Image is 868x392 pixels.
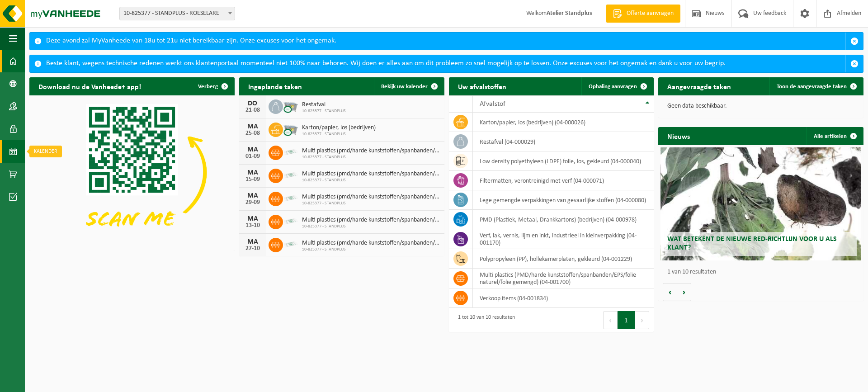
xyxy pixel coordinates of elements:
span: 10-825377 - STANDPLUS - ROESELARE [119,7,235,20]
a: Ophaling aanvragen [581,77,653,95]
img: Download de VHEPlus App [29,95,235,249]
span: 10-825377 - STANDPLUS [302,132,376,137]
td: PMD (Plastiek, Metaal, Drankkartons) (bedrijven) (04-000978) [473,210,654,229]
a: Toon de aangevraagde taken [769,77,863,95]
button: Next [635,311,649,329]
p: Geen data beschikbaar. [667,103,854,109]
div: 1 tot 10 van 10 resultaten [453,310,515,330]
button: Vorige [663,283,677,301]
a: Wat betekent de nieuwe RED-richtlijn voor u als klant? [660,147,862,260]
h2: Nieuws [658,127,699,145]
div: MA [244,169,262,176]
button: Previous [603,311,618,329]
div: 13-10 [244,222,262,229]
span: Ophaling aanvragen [589,84,637,90]
td: karton/papier, los (bedrijven) (04-000026) [473,113,654,132]
strong: Atelier Standplus [547,10,592,17]
img: LP-SK-00500-LPE-16 [283,144,298,160]
div: 15-09 [244,176,262,183]
button: Verberg [191,77,234,95]
td: low density polyethyleen (LDPE) folie, los, gekleurd (04-000040) [473,151,654,171]
div: 27-10 [244,246,262,252]
td: restafval (04-000029) [473,132,654,151]
span: Verberg [198,84,218,90]
div: Beste klant, wegens technische redenen werkt ons klantenportaal momenteel niet 100% naar behoren.... [46,55,845,72]
span: Bekijk uw kalender [381,84,428,90]
span: Restafval [302,101,346,109]
img: LP-SK-00500-LPE-16 [283,167,298,183]
h2: Download nu de Vanheede+ app! [29,77,150,95]
button: Volgende [677,283,691,301]
h2: Uw afvalstoffen [449,77,515,95]
span: Multi plastics (pmd/harde kunststoffen/spanbanden/eps/folie naturel/folie gemeng... [302,170,440,178]
h2: Aangevraagde taken [658,77,740,95]
div: MA [244,215,262,222]
img: LP-SK-00500-LPE-16 [283,236,298,252]
button: 1 [618,311,635,329]
a: Alle artikelen [807,127,863,145]
div: DO [244,100,262,107]
div: 01-09 [244,153,262,160]
img: WB-2500-CU [283,121,298,137]
div: MA [244,146,262,153]
div: 25-08 [244,130,262,137]
div: MA [244,123,262,130]
img: LP-SK-00500-LPE-16 [283,190,298,206]
span: 10-825377 - STANDPLUS [302,247,440,252]
span: Multi plastics (pmd/harde kunststoffen/spanbanden/eps/folie naturel/folie gemeng... [302,217,440,224]
div: 29-09 [244,199,262,206]
span: Toon de aangevraagde taken [777,84,847,90]
td: polypropyleen (PP), hollekamerplaten, gekleurd (04-001229) [473,249,654,269]
span: 10-825377 - STANDPLUS [302,155,440,160]
td: verkoop items (04-001834) [473,288,654,308]
a: Offerte aanvragen [606,5,680,23]
td: multi plastics (PMD/harde kunststoffen/spanbanden/EPS/folie naturel/folie gemengd) (04-001700) [473,269,654,288]
span: 10-825377 - STANDPLUS [302,178,440,183]
img: WB-2500-CU [283,98,298,113]
td: lege gemengde verpakkingen van gevaarlijke stoffen (04-000080) [473,190,654,210]
span: Afvalstof [480,100,505,108]
img: LP-SK-00500-LPE-16 [283,213,298,229]
span: 10-825377 - STANDPLUS [302,201,440,206]
p: 1 van 10 resultaten [667,269,859,275]
div: MA [244,238,262,246]
span: 10-825377 - STANDPLUS [302,109,346,114]
a: Bekijk uw kalender [374,77,443,95]
div: Deze avond zal MyVanheede van 18u tot 21u niet bereikbaar zijn. Onze excuses voor het ongemak. [46,33,845,50]
span: Multi plastics (pmd/harde kunststoffen/spanbanden/eps/folie naturel/folie gemeng... [302,240,440,247]
td: verf, lak, vernis, lijm en inkt, industrieel in kleinverpakking (04-001170) [473,229,654,249]
span: 10-825377 - STANDPLUS - ROESELARE [120,7,235,20]
span: 10-825377 - STANDPLUS [302,224,440,229]
span: Multi plastics (pmd/harde kunststoffen/spanbanden/eps/folie naturel/folie gemeng... [302,194,440,201]
span: Multi plastics (pmd/harde kunststoffen/spanbanden/eps/folie naturel/folie gemeng... [302,147,440,155]
td: filtermatten, verontreinigd met verf (04-000071) [473,171,654,190]
h2: Ingeplande taken [239,77,311,95]
div: MA [244,192,262,199]
span: Wat betekent de nieuwe RED-richtlijn voor u als klant? [667,236,837,251]
span: Karton/papier, los (bedrijven) [302,124,376,132]
span: Offerte aanvragen [624,9,676,18]
div: 21-08 [244,107,262,113]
